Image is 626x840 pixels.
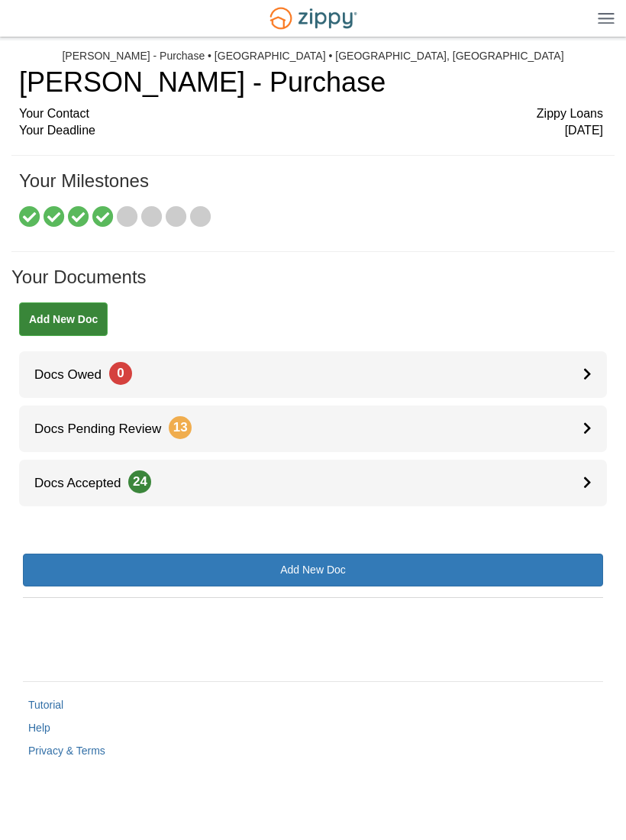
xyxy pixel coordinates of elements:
a: Tutorial [28,699,63,711]
a: Privacy & Terms [28,745,105,757]
img: Mobile Dropdown Menu [598,12,615,24]
span: Docs Pending Review [19,422,192,436]
a: Docs Accepted24 [19,460,607,506]
span: Docs Accepted [19,476,151,490]
a: Docs Pending Review13 [19,405,607,452]
h1: Your Milestones [19,171,603,206]
div: Your Contact [19,105,603,123]
h1: [PERSON_NAME] - Purchase [19,67,603,98]
span: [DATE] [565,122,603,140]
a: Help [28,722,50,734]
span: 13 [169,416,192,439]
div: Your Deadline [19,122,603,140]
a: Docs Owed0 [19,351,607,398]
a: Add New Doc [23,554,603,586]
span: Docs Owed [19,367,132,382]
span: 24 [128,470,151,493]
span: 0 [109,362,132,385]
div: [PERSON_NAME] - Purchase • [GEOGRAPHIC_DATA] • [GEOGRAPHIC_DATA], [GEOGRAPHIC_DATA] [62,50,563,63]
a: Add New Doc [19,302,108,336]
h1: Your Documents [11,267,615,302]
span: Zippy Loans [537,105,603,123]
